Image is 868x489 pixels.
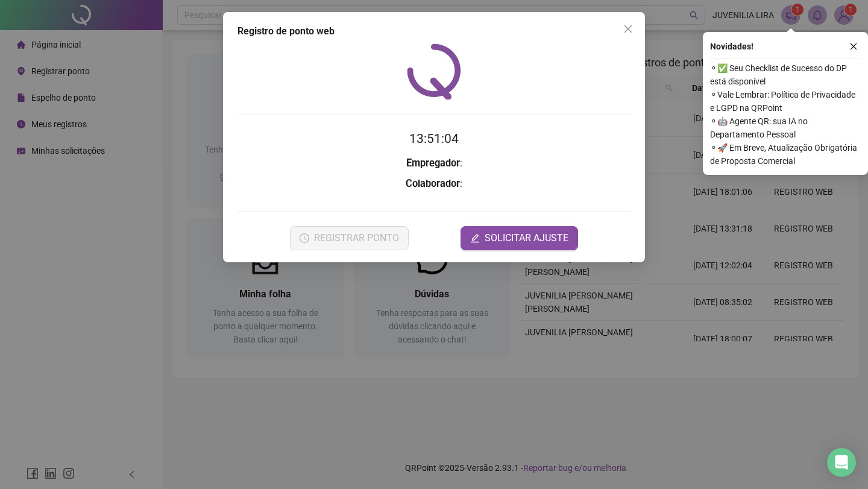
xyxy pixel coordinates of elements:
[710,40,753,53] span: Novidades !
[618,19,638,39] button: Close
[406,157,460,169] strong: Empregador
[827,448,856,477] div: Open Intercom Messenger
[237,156,631,171] h3: :
[710,141,861,168] span: ⚬ 🚀 Em Breve, Atualização Obrigatória de Proposta Comercial
[290,226,409,250] button: REGISTRAR PONTO
[623,24,633,34] span: close
[710,88,861,115] span: ⚬ Vale Lembrar: Política de Privacidade e LGPD na QRPoint
[237,176,631,192] h3: :
[710,115,861,141] span: ⚬ 🤖 Agente QR: sua IA no Departamento Pessoal
[237,24,631,39] div: Registro de ponto web
[409,131,459,146] time: 13:51:04
[461,226,578,250] button: editSOLICITAR AJUSTE
[406,178,460,189] strong: Colaborador
[407,43,461,99] img: QRPoint
[470,233,480,243] span: edit
[485,231,568,245] span: SOLICITAR AJUSTE
[710,62,861,88] span: ⚬ ✅ Seu Checklist de Sucesso do DP está disponível
[849,42,858,51] span: close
